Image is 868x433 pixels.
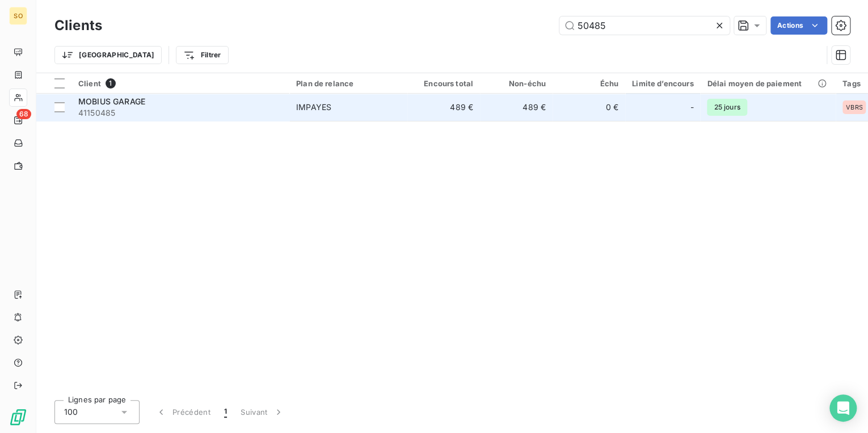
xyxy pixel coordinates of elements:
span: Client [78,79,101,88]
a: 68 [9,111,27,129]
span: 41150485 [78,107,283,119]
span: MOBIUS GARAGE [78,96,145,106]
button: Actions [770,16,827,35]
span: 1 [224,406,227,418]
button: 1 [217,400,234,424]
button: [GEOGRAPHIC_DATA] [54,46,162,64]
button: Précédent [149,400,217,424]
span: - [690,102,693,113]
input: Rechercher [559,16,730,35]
span: 100 [64,406,78,418]
div: SO [9,7,27,25]
span: VBRS [846,104,863,111]
div: Plan de relance [296,79,401,88]
div: Échu [559,79,618,88]
td: 489 € [480,94,553,121]
button: Filtrer [176,46,228,64]
div: Limite d’encours [632,79,693,88]
div: Délai moyen de paiement [707,79,828,88]
img: Logo LeanPay [9,408,27,426]
h3: Clients [54,15,102,36]
td: 0 € [553,94,625,121]
div: Open Intercom Messenger [829,394,857,422]
div: Encours total [414,79,473,88]
td: 489 € [407,94,480,121]
span: 68 [16,109,31,119]
span: 25 jours [707,99,747,116]
span: 1 [106,78,116,89]
div: IMPAYES [296,102,331,113]
button: Suivant [234,400,291,424]
div: Non-échu [487,79,546,88]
